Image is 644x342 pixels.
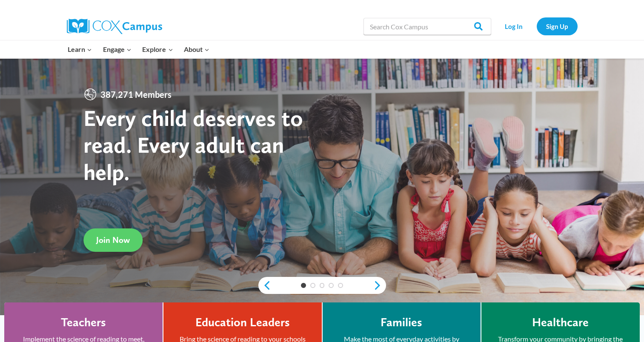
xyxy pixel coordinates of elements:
[96,235,130,245] span: Join Now
[373,280,386,291] a: next
[258,277,386,294] div: content slider buttons
[364,18,491,35] input: Search Cox Campus
[67,19,162,34] img: Cox Campus
[83,228,143,252] a: Join Now
[495,17,578,35] nav: Secondary Navigation
[532,315,589,330] h4: Healthcare
[537,17,578,35] a: Sign Up
[310,283,315,288] a: 2
[184,44,209,55] span: About
[338,283,343,288] a: 5
[63,40,215,58] nav: Primary Navigation
[68,44,92,55] span: Learn
[103,44,132,55] span: Engage
[97,88,175,101] span: 387,271 Members
[301,283,306,288] a: 1
[195,315,290,330] h4: Education Leaders
[329,283,334,288] a: 4
[142,44,173,55] span: Explore
[83,104,303,185] strong: Every child deserves to read. Every adult can help.
[320,283,325,288] a: 3
[61,315,106,330] h4: Teachers
[258,280,271,291] a: previous
[381,315,422,330] h4: Families
[495,17,532,35] a: Log In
